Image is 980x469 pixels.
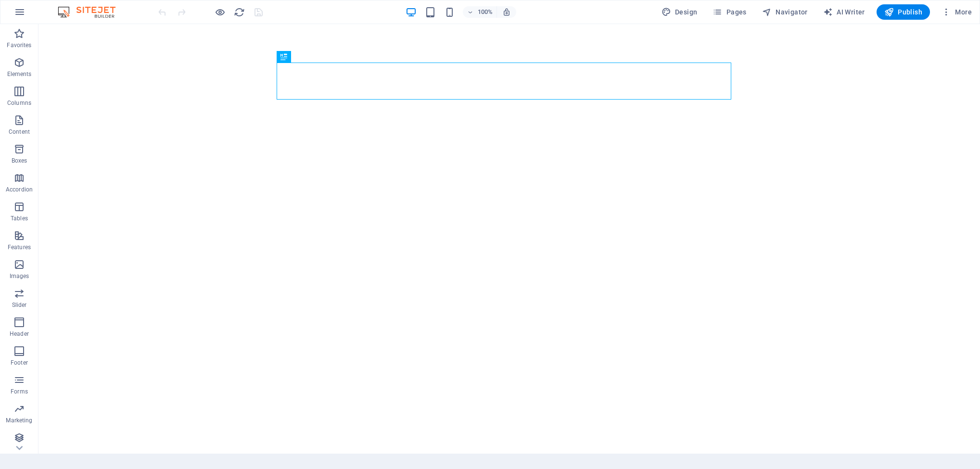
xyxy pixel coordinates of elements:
span: Design [662,7,698,17]
button: Design [658,4,701,20]
p: Forms [11,388,28,395]
i: On resize automatically adjust zoom level to fit chosen device. [502,8,511,16]
p: Footer [11,359,28,367]
i: Reload page [234,7,245,18]
p: Slider [12,301,27,309]
p: Tables [11,215,28,222]
button: 100% [463,6,497,18]
p: Features [8,243,31,251]
span: Navigator [762,7,808,17]
p: Boxes [12,157,27,165]
span: Publish [884,7,922,17]
button: Publish [877,4,930,20]
button: reload [233,6,245,18]
p: Images [10,272,29,280]
button: Click here to leave preview mode and continue editing [214,6,226,18]
img: Editor Logo [55,6,127,18]
button: AI Writer [819,4,869,20]
p: Favorites [7,41,31,49]
p: Header [10,330,29,338]
button: Navigator [758,4,812,20]
div: Design (Ctrl+Alt+Y) [658,4,701,20]
button: Pages [709,4,750,20]
h6: 100% [477,6,493,18]
span: Pages [713,7,746,17]
button: More [938,4,976,20]
p: Content [9,128,30,136]
p: Columns [7,99,31,107]
p: Accordion [6,186,33,193]
span: AI Writer [823,7,865,17]
p: Elements [7,70,32,78]
p: Marketing [6,417,32,424]
span: More [942,7,972,17]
